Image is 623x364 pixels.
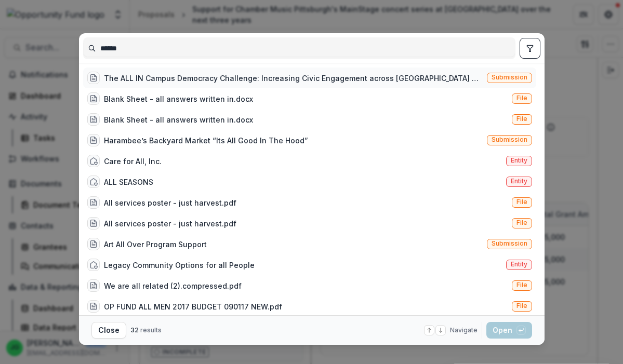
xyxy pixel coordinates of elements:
[104,73,483,84] div: The ALL IN Campus Democracy Challenge: Increasing Civic Engagement across [GEOGRAPHIC_DATA] Colle...
[104,239,207,250] div: Art All Over Program Support
[516,219,527,226] span: File
[104,280,242,291] div: We are all related (2).compressed.pdf
[520,38,540,59] button: toggle filters
[516,281,527,289] span: File
[511,178,527,185] span: Entity
[104,218,236,229] div: All services poster - just harvest.pdf
[492,136,527,143] span: Submission
[516,302,527,309] span: File
[511,157,527,164] span: Entity
[450,326,478,335] span: Navigate
[104,197,236,208] div: All services poster - just harvest.pdf
[104,93,253,104] div: Blank Sheet - all answers written in.docx
[104,260,255,271] div: Legacy Community Options for all People
[91,322,126,339] button: Close
[130,326,139,334] span: 32
[104,301,282,312] div: OP FUND ALL MEN 2017 BUDGET 090117 NEW.pdf
[492,240,527,247] span: Submission
[104,114,253,125] div: Blank Sheet - all answers written in.docx
[140,326,162,334] span: results
[516,198,527,206] span: File
[492,74,527,81] span: Submission
[104,135,308,146] div: Harambee’s Backyard Market “Its All Good In The Hood”
[486,322,532,339] button: Open
[104,177,153,187] div: ALL SEASONS
[516,115,527,123] span: File
[511,261,527,268] span: Entity
[516,95,527,102] span: File
[104,156,162,167] div: Care for All, Inc.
